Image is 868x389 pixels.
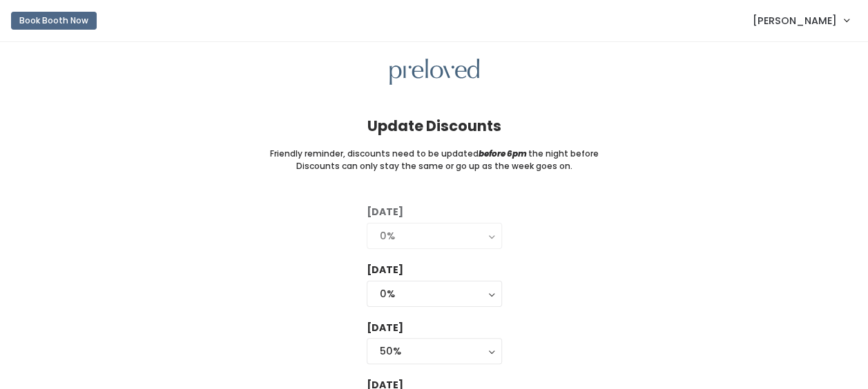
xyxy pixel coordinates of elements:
div: 0% [380,228,489,243]
small: Friendly reminder, discounts need to be updated the night before [270,148,599,160]
a: [PERSON_NAME] [739,6,862,35]
label: [DATE] [367,263,403,277]
button: 0% [367,223,502,249]
a: Book Booth Now [11,6,97,36]
button: 50% [367,338,502,364]
div: 50% [380,343,489,359]
button: Book Booth Now [11,12,97,30]
div: 0% [380,286,489,301]
img: preloved logo [389,59,479,86]
i: before 6pm [479,148,527,159]
h4: Update Discounts [367,118,501,134]
label: [DATE] [367,205,403,219]
span: [PERSON_NAME] [753,13,837,28]
button: 0% [367,281,502,307]
small: Discounts can only stay the same or go up as the week goes on. [296,160,572,172]
label: [DATE] [367,321,403,335]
